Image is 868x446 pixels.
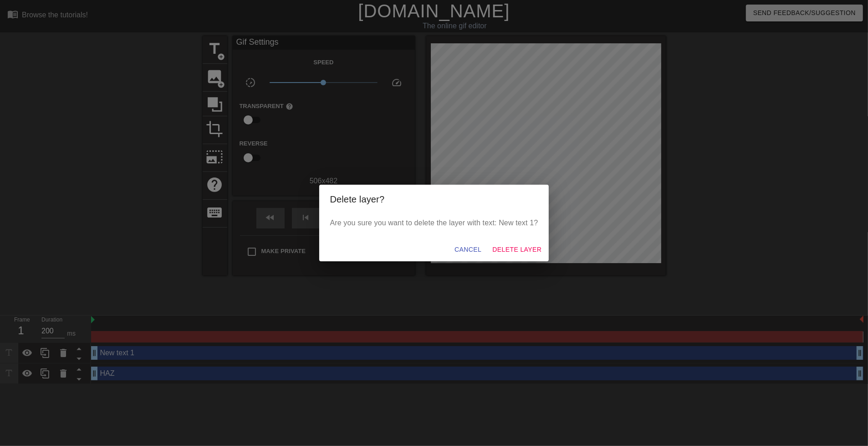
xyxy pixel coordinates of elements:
[330,192,538,207] h2: Delete layer?
[330,218,538,228] p: Are you sure you want to delete the layer with text: New text 1?
[489,241,545,258] button: Delete Layer
[451,241,485,258] button: Cancel
[492,244,541,255] span: Delete Layer
[454,244,481,255] span: Cancel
